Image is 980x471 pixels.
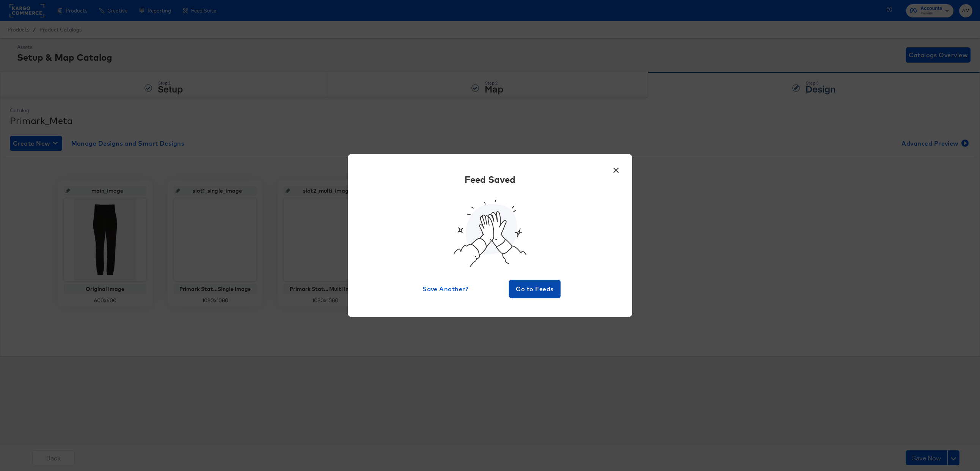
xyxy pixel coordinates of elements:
span: Go to Feeds [512,284,558,294]
div: Feed Saved [465,173,515,186]
span: Save Another? [422,284,468,294]
button: × [609,162,623,175]
button: Go to Feeds [509,280,561,298]
button: Save Another? [419,280,471,298]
